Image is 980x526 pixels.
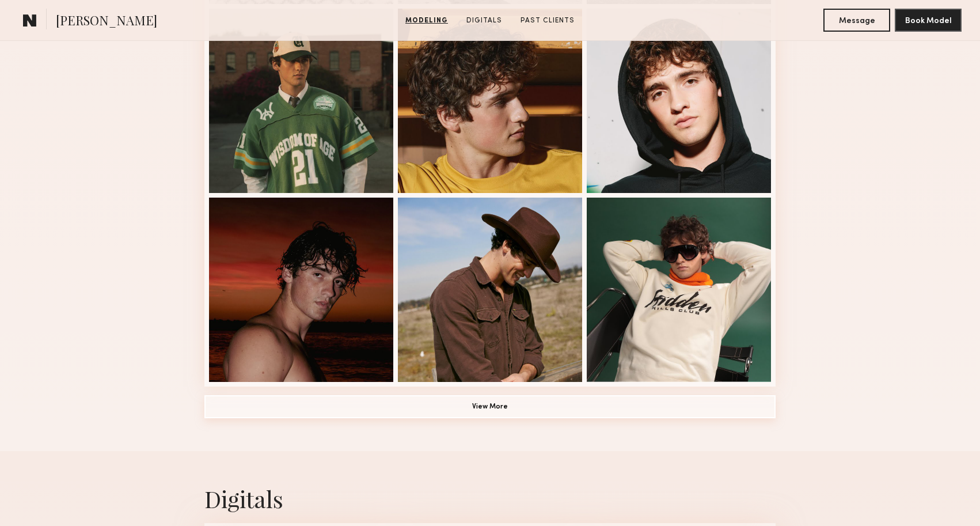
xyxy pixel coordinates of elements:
[895,9,962,32] button: Book Model
[823,9,890,32] button: Message
[56,12,157,32] span: [PERSON_NAME]
[204,395,776,418] button: View More
[895,15,962,25] a: Book Model
[204,483,776,514] div: Digitals
[401,16,453,26] a: Modeling
[516,16,579,26] a: Past Clients
[462,16,507,26] a: Digitals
